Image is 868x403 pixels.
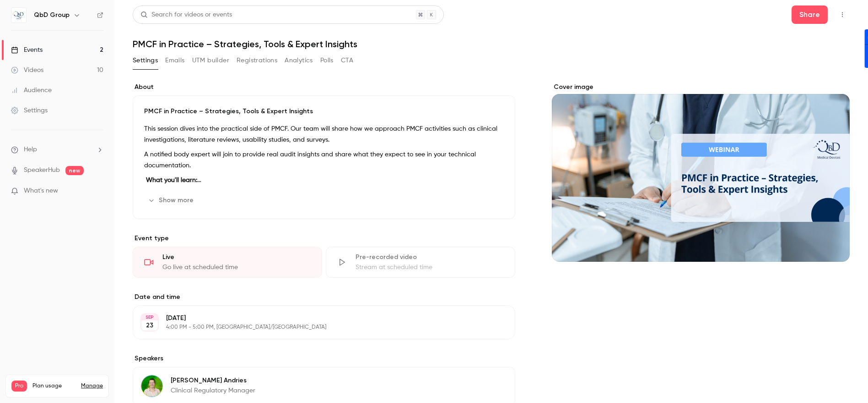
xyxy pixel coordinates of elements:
[146,177,201,183] strong: What you'll learn:
[144,193,199,208] button: Show more
[144,149,504,171] p: A notified body expert will join to provide real audit insights and share what they expect to see...
[133,354,515,363] label: Speakers
[11,381,27,392] span: Pro
[326,247,515,278] div: Pre-recorded videoStream at scheduled time
[141,314,158,320] div: SEP
[133,53,158,68] button: Settings
[146,321,153,330] p: 23
[32,382,75,390] span: Plan usage
[11,8,26,22] img: QbD Group
[166,324,467,331] p: 4:00 PM - 5:00 PM, [GEOGRAPHIC_DATA]/[GEOGRAPHIC_DATA]
[237,53,277,68] button: Registrations
[11,86,52,95] div: Audience
[144,123,504,145] p: This session dives into the practical side of PMCF. Our team will share how we approach PMCF acti...
[162,263,311,272] div: Go live at scheduled time
[133,247,322,278] div: LiveGo live at scheduled time
[133,39,850,50] h1: PMCF in Practice – Strategies, Tools & Expert Insights
[133,234,515,243] p: Event type
[320,53,334,68] button: Polls
[11,66,43,75] div: Videos
[24,145,37,155] span: Help
[171,386,255,395] p: Clinical Regulatory Manager
[65,166,84,175] span: new
[24,186,58,196] span: What's new
[11,145,103,155] li: help-dropdown-opener
[11,106,48,115] div: Settings
[144,107,504,116] p: PMCF in Practice – Strategies, Tools & Expert Insights
[133,293,515,302] label: Date and time
[81,382,103,390] a: Manage
[11,45,43,55] div: Events
[24,166,60,175] a: SpeakerHub
[162,253,311,262] div: Live
[133,83,515,92] label: About
[140,10,232,20] div: Search for videos or events
[166,314,467,323] p: [DATE]
[141,375,163,397] img: Sarah Andries
[165,53,184,68] button: Emails
[552,83,850,92] label: Cover image
[192,53,229,68] button: UTM builder
[356,263,504,272] div: Stream at scheduled time
[34,11,70,20] h6: QbD Group
[552,83,850,262] section: Cover image
[341,53,353,68] button: CTA
[792,6,828,24] button: Share
[356,253,504,262] div: Pre-recorded video
[171,376,255,385] p: [PERSON_NAME] Andries
[285,53,313,68] button: Analytics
